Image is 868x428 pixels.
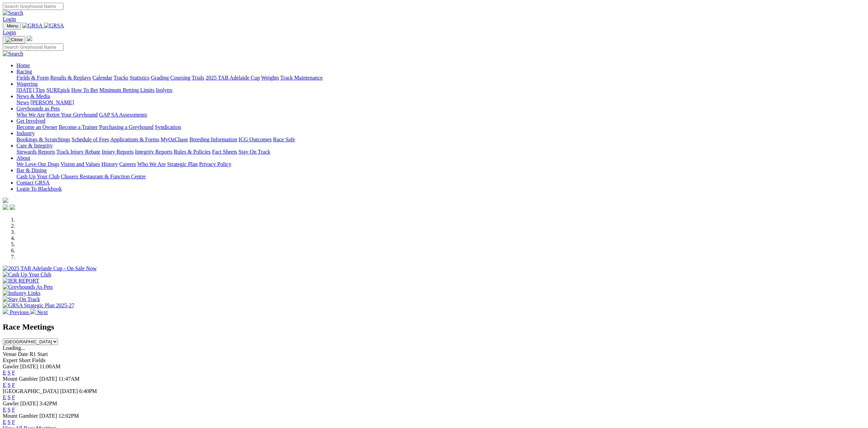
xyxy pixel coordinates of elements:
[60,388,78,394] span: [DATE]
[58,413,79,419] span: 12:02PM
[3,357,18,363] span: Expert
[8,394,11,400] a: S
[8,407,11,413] a: S
[92,75,112,81] a: Calendar
[16,161,59,167] a: We Love Our Dogs
[110,136,159,142] a: Applications & Forms
[3,401,19,406] span: Gawler
[59,124,98,130] a: Become a Trainer
[16,180,49,186] a: Contact GRSA
[20,401,38,406] span: [DATE]
[50,75,91,81] a: Results & Replays
[206,75,260,81] a: 2025 TAB Adelaide Cup
[212,149,237,155] a: Fact Sheets
[3,198,8,203] img: logo-grsa-white.png
[16,124,865,130] div: Get Involved
[3,36,25,44] button: Toggle navigation
[12,407,15,413] a: F
[3,382,6,388] a: E
[3,272,51,278] img: Cash Up Your Club
[30,309,48,315] a: Next
[3,309,8,314] img: chevron-left-pager-white.svg
[22,23,43,29] img: GRSA
[3,29,16,35] a: Login
[12,382,15,388] a: F
[12,370,15,376] a: F
[99,124,153,130] a: Purchasing a Greyhound
[16,186,62,192] a: Login To Blackbook
[3,290,40,296] img: Industry Links
[46,112,98,118] a: Retire Your Greyhound
[99,112,147,118] a: GAP SA Assessments
[16,174,865,180] div: Bar & Dining
[102,149,134,155] a: Injury Reports
[3,3,63,10] input: Search
[170,75,190,81] a: Coursing
[3,322,865,332] h2: Race Meetings
[3,413,38,419] span: Mount Gambier
[71,136,109,142] a: Schedule of Fees
[239,136,271,142] a: ICG Outcomes
[3,302,74,309] img: GRSA Strategic Plan 2025-27
[3,351,16,357] span: Venue
[16,174,59,179] a: Cash Up Your Club
[16,99,865,106] div: News & Media
[16,124,57,130] a: Become an Owner
[7,23,18,28] span: Menu
[58,376,80,382] span: 11:47AM
[3,309,30,315] a: Previous
[156,87,172,93] a: Isolynx
[189,136,237,142] a: Breeding Information
[10,204,15,210] img: twitter.svg
[16,87,45,93] a: [DATE] Tips
[119,161,136,167] a: Careers
[16,81,38,87] a: Wagering
[3,265,97,272] img: 2025 TAB Adelaide Cup - On Sale Now
[16,130,35,136] a: Industry
[60,161,100,167] a: Vision and Values
[27,36,32,41] img: logo-grsa-white.png
[16,136,865,143] div: Industry
[3,345,25,351] span: Loading...
[16,75,865,81] div: Racing
[16,143,53,148] a: Care & Integrity
[56,149,100,155] a: Track Injury Rebate
[3,204,8,210] img: facebook.svg
[8,370,11,376] a: S
[16,62,30,68] a: Home
[61,174,146,179] a: Chasers Restaurant & Function Centre
[114,75,128,81] a: Tracks
[3,419,6,425] a: E
[16,161,865,167] div: About
[8,382,11,388] a: S
[3,370,6,376] a: E
[151,75,169,81] a: Grading
[5,37,23,43] img: Close
[167,161,198,167] a: Strategic Plan
[16,106,60,111] a: Greyhounds as Pets
[174,149,211,155] a: Rules & Policies
[16,149,865,155] div: Care & Integrity
[155,124,181,130] a: Syndication
[39,376,57,382] span: [DATE]
[16,87,865,93] div: Wagering
[12,394,15,400] a: F
[261,75,279,81] a: Weights
[16,69,32,74] a: Racing
[3,296,40,302] img: Stay On Track
[16,93,50,99] a: News & Media
[3,10,23,16] img: Search
[99,87,154,93] a: Minimum Betting Limits
[39,401,57,406] span: 3:42PM
[16,75,49,81] a: Fields & Form
[10,309,29,315] span: Previous
[19,357,31,363] span: Short
[16,149,55,155] a: Stewards Reports
[137,161,166,167] a: Who We Are
[135,149,172,155] a: Integrity Reports
[18,351,28,357] span: Date
[3,364,19,369] span: Gawler
[3,44,63,51] input: Search
[79,388,97,394] span: 6:40PM
[192,75,204,81] a: Trials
